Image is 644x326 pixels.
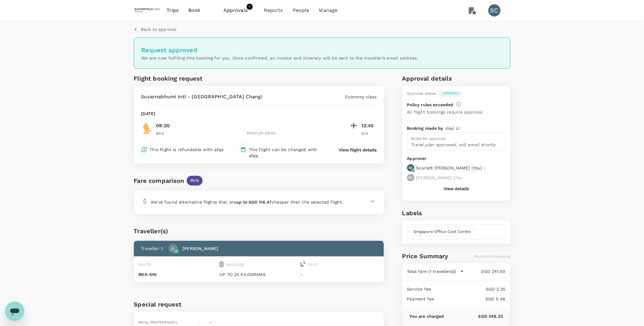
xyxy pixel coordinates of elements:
span: Book [188,7,201,14]
p: We are now fulfiling this booking for you. Once confirmed, an invoice and itinerary will be sent ... [142,55,503,61]
p: BKK [156,130,171,136]
p: Back to approval [141,26,177,32]
span: : [199,320,201,324]
span: Payment Processing [474,254,510,259]
p: [PERSON_NAME] Cho [416,175,462,181]
p: SGD 2.25 [431,286,506,292]
p: JL [171,245,175,252]
button: View details [443,186,469,191]
p: This flight can be changed with a [249,147,327,159]
span: People [293,7,309,14]
p: BKK - SIN [139,271,217,277]
div: Approval status [407,91,436,97]
p: This flight is refundable with a [150,147,224,153]
h6: Price Summary [402,251,448,261]
img: seat-icon [300,261,306,267]
p: Traveller 1 : [141,245,164,252]
p: Suvarnabhumi Intl - [GEOGRAPHIC_DATA] Changi [141,93,263,100]
p: Approver [407,155,506,162]
h6: Approval details [402,74,510,83]
span: Reports [264,7,283,14]
p: Travel plan approved, will email shortly [411,142,502,148]
p: [PERSON_NAME] [182,245,218,252]
p: SIN [361,130,377,136]
h6: Labels [402,208,510,218]
p: Policy rules exceeded [407,102,454,108]
p: We’ve found alternative flights that are cheaper than the selected flight. [151,199,343,205]
button: Total fare (1 traveller(s)) [407,268,464,274]
p: All flight bookings require approval [407,109,483,115]
p: SC [409,166,413,170]
span: Route [139,263,152,267]
div: Traveller(s) [134,226,384,236]
span: Singapore Office Cost Centre [410,229,475,235]
button: View flight details [339,147,377,153]
p: SGD 241.50 [464,268,506,274]
span: Baggage [226,263,245,267]
p: Jiayi Li [445,125,460,131]
p: UP TO 25 KILOGRAMS [219,271,298,277]
p: SGD 5.48 [434,296,506,302]
img: SQ [141,122,153,134]
p: Service fee [407,286,431,292]
span: Notes for approval [411,136,446,141]
p: 12:45 [361,122,377,129]
h6: Flight booking request [134,74,258,83]
span: fee [217,147,223,152]
span: fee [251,153,258,158]
p: Booking made by [407,125,445,131]
div: Fare comparison [134,176,184,186]
p: Scarlett [PERSON_NAME] ( You ) [416,165,482,171]
button: Back to approval [134,26,177,32]
img: baggage-icon [219,261,224,267]
span: Approved [439,91,462,96]
div: Direct , 2h 25min [175,130,348,136]
p: DC [409,176,413,180]
h6: Special request [134,299,384,309]
div: SC [488,4,501,16]
p: You are charged [410,313,444,319]
p: [DATE] [141,110,156,117]
b: up to SGD 116.47 [236,200,272,205]
p: - [300,271,379,277]
p: Economy class [345,94,377,100]
p: SGD 249.23 [444,313,503,319]
span: Beta [187,178,203,183]
span: 1 [247,4,253,10]
iframe: Button to launch messaging window [5,302,24,321]
span: Seat [308,263,318,267]
p: / [484,165,486,171]
img: EUROIMMUN (South East Asia) Pte. Ltd. [134,4,162,17]
span: Trips [167,7,178,14]
span: Meal preferences [139,320,177,324]
p: Payment fee [407,296,434,302]
span: Approvals [223,7,254,14]
h6: Request approved [142,45,503,55]
p: 09:20 [156,122,170,129]
div: - [207,317,212,326]
span: Manage [319,7,338,14]
p: Total fare (1 traveller(s)) [407,268,457,274]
